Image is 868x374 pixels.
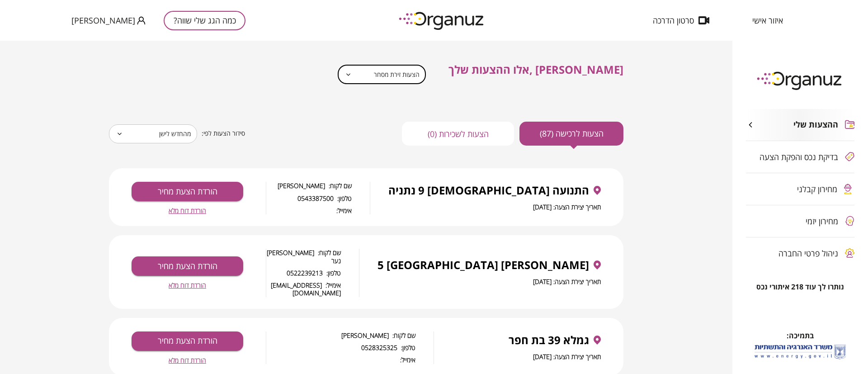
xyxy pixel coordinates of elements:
[266,356,415,364] span: אימייל:
[639,16,723,25] button: סרטון הדרכה
[448,62,623,77] span: [PERSON_NAME] ,אלו ההצעות שלך
[338,62,426,87] div: הצעות זירת מסחר
[266,207,352,214] span: אימייל:
[266,269,341,277] span: טלפון: 0522239213
[169,207,206,214] button: הורדת דוח מלא
[759,152,838,161] span: בדיקת נכס והפקת הצעה
[793,120,838,130] span: ההצעות שלי
[533,277,601,286] span: תאריך יצירת הצעה: [DATE]
[71,16,135,25] span: [PERSON_NAME]
[377,259,589,271] span: [PERSON_NAME] 5 [GEOGRAPHIC_DATA]
[266,281,341,297] span: אימייל: [EMAIL_ADDRESS][DOMAIN_NAME]
[132,256,243,276] button: הורדת הצעת מחיר
[746,141,854,173] button: בדיקת נכס והפקת הצעה
[519,122,623,146] button: הצעות לרכישה (87)
[653,16,694,25] span: סרטון הדרכה
[388,184,589,197] span: התנועה [DEMOGRAPHIC_DATA] 9 נתניה
[202,129,245,138] span: סידור הצעות לפי:
[132,331,243,351] button: הורדת הצעת מחיר
[752,16,783,25] span: איזור אישי
[266,194,352,202] span: טלפון: 0543387500
[787,331,814,341] span: בתמיכה:
[509,334,589,346] span: גמלא 39 בת חפר
[756,283,844,291] span: נותרו לך עוד 218 איתורי נכס
[71,15,146,26] button: [PERSON_NAME]
[169,281,206,289] button: הורדת דוח מלא
[402,122,514,146] button: הצעות לשכירות (0)
[533,352,601,361] span: תאריך יצירת הצעה: [DATE]
[266,249,341,265] span: שם לקוח: [PERSON_NAME] נער
[753,341,848,362] img: לוגו משרד האנרגיה
[132,182,243,201] button: הורדת הצעת מחיר
[746,109,854,141] button: ההצעות שלי
[164,11,245,30] button: כמה הגג שלי שווה?
[533,203,601,211] span: תאריך יצירת הצעה: [DATE]
[266,182,352,189] span: שם לקוח: [PERSON_NAME]
[266,331,415,339] span: שם לקוח: [PERSON_NAME]
[169,356,206,364] button: הורדת דוח מלא
[739,16,797,25] button: איזור אישי
[109,121,197,147] div: מהחדש לישן
[392,8,492,33] img: logo
[750,68,850,93] img: logo
[266,344,415,351] span: טלפון: 0528325325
